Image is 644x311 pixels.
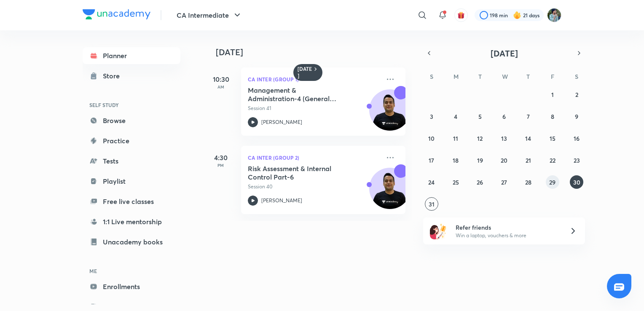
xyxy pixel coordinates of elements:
[83,9,150,19] img: Company Logo
[83,67,180,84] a: Store
[454,8,468,22] button: avatar
[298,66,312,79] h6: [DATE]
[248,105,380,112] p: Session 41
[261,118,302,126] p: [PERSON_NAME]
[473,153,487,167] button: August 19, 2025
[425,110,438,123] button: August 3, 2025
[449,175,462,189] button: August 25, 2025
[527,113,530,121] abbr: August 7, 2025
[574,134,580,142] abbr: August 16, 2025
[521,110,535,123] button: August 7, 2025
[83,132,180,149] a: Practice
[172,7,247,24] button: CA Intermediate
[248,164,353,181] h5: Risk Assessment & Internal Control Part-6
[204,84,238,89] p: AM
[457,11,465,19] img: avatar
[453,134,458,142] abbr: August 11, 2025
[550,134,555,142] abbr: August 15, 2025
[428,134,435,142] abbr: August 10, 2025
[83,278,180,295] a: Enrollments
[547,8,561,22] img: Santosh Kumar Thakur
[454,113,457,121] abbr: August 4, 2025
[204,163,238,168] p: PM
[428,178,435,186] abbr: August 24, 2025
[425,197,438,211] button: August 31, 2025
[473,175,487,189] button: August 26, 2025
[501,156,507,164] abbr: August 20, 2025
[429,156,434,164] abbr: August 17, 2025
[83,98,180,112] h6: SELF STUDY
[525,134,531,142] abbr: August 14, 2025
[491,48,518,59] span: [DATE]
[546,175,559,189] button: August 29, 2025
[478,72,482,80] abbr: Tuesday
[551,113,554,121] abbr: August 8, 2025
[83,233,180,250] a: Unacademy books
[502,113,506,121] abbr: August 6, 2025
[83,173,180,190] a: Playlist
[261,197,302,204] p: [PERSON_NAME]
[456,223,559,232] h6: Refer friends
[502,72,508,80] abbr: Wednesday
[546,153,559,167] button: August 22, 2025
[456,232,559,239] p: Win a laptop, vouchers & more
[103,71,125,81] div: Store
[521,153,535,167] button: August 21, 2025
[525,178,531,186] abbr: August 28, 2025
[546,110,559,123] button: August 8, 2025
[83,47,180,64] a: Planner
[204,153,238,163] h5: 4:30
[430,113,433,121] abbr: August 3, 2025
[83,9,150,21] a: Company Logo
[83,112,180,129] a: Browse
[83,153,180,169] a: Tests
[501,178,507,186] abbr: August 27, 2025
[473,131,487,145] button: August 12, 2025
[370,94,410,134] img: Avatar
[477,134,483,142] abbr: August 12, 2025
[425,131,438,145] button: August 10, 2025
[570,153,583,167] button: August 23, 2025
[521,175,535,189] button: August 28, 2025
[574,156,580,164] abbr: August 23, 2025
[570,175,583,189] button: August 30, 2025
[478,113,482,121] abbr: August 5, 2025
[477,178,483,186] abbr: August 26, 2025
[83,193,180,210] a: Free live classes
[449,110,462,123] button: August 4, 2025
[83,264,180,278] h6: ME
[453,156,459,164] abbr: August 18, 2025
[425,175,438,189] button: August 24, 2025
[575,91,578,99] abbr: August 2, 2025
[449,153,462,167] button: August 18, 2025
[473,110,487,123] button: August 5, 2025
[248,183,380,190] p: Session 40
[425,153,438,167] button: August 17, 2025
[435,47,573,59] button: [DATE]
[370,172,410,213] img: Avatar
[429,200,435,208] abbr: August 31, 2025
[546,131,559,145] button: August 15, 2025
[501,134,507,142] abbr: August 13, 2025
[497,131,511,145] button: August 13, 2025
[430,72,433,80] abbr: Sunday
[513,11,521,19] img: streak
[497,110,511,123] button: August 6, 2025
[549,178,555,186] abbr: August 29, 2025
[570,88,583,101] button: August 2, 2025
[248,74,380,84] p: CA Inter (Group 1)
[453,72,459,80] abbr: Monday
[477,156,483,164] abbr: August 19, 2025
[83,213,180,230] a: 1:1 Live mentorship
[526,156,531,164] abbr: August 21, 2025
[551,91,554,99] abbr: August 1, 2025
[546,88,559,101] button: August 1, 2025
[570,131,583,145] button: August 16, 2025
[521,131,535,145] button: August 14, 2025
[497,153,511,167] button: August 20, 2025
[526,72,530,80] abbr: Thursday
[575,72,578,80] abbr: Saturday
[550,156,555,164] abbr: August 22, 2025
[453,178,459,186] abbr: August 25, 2025
[573,178,580,186] abbr: August 30, 2025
